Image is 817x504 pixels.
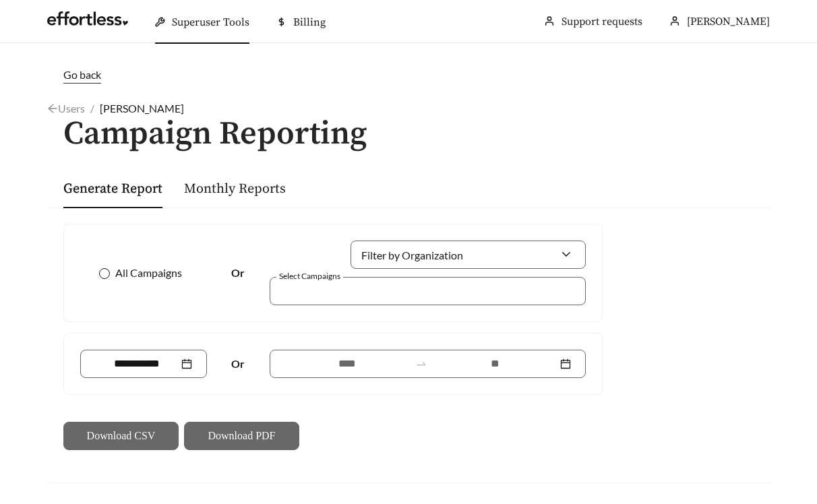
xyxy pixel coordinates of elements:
a: arrow-leftUsers [47,102,85,115]
strong: Or [231,357,245,370]
span: arrow-left [47,103,58,114]
span: Go back [63,68,101,81]
a: Monthly Reports [184,181,286,197]
h1: Campaign Reporting [47,117,770,152]
span: to [415,358,427,370]
span: All Campaigns [110,265,187,281]
span: Superuser Tools [172,15,249,29]
button: Download PDF [184,422,299,450]
strong: Or [231,266,245,279]
span: [PERSON_NAME] [100,102,184,115]
span: swap-right [415,358,427,370]
button: Download CSV [63,422,179,450]
a: Go back [47,67,770,84]
span: Billing [293,15,326,29]
span: / [90,102,94,115]
span: [PERSON_NAME] [687,15,770,28]
a: Support requests [562,15,642,28]
a: Generate Report [63,181,162,197]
